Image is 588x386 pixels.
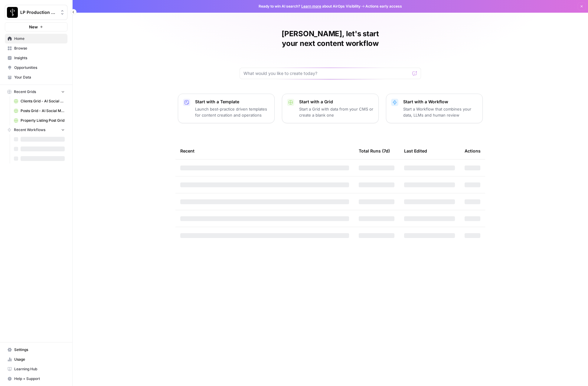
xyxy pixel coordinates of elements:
span: LP Production Workloads [20,9,57,15]
span: Help + Support [14,376,65,381]
a: Learn more [301,4,321,8]
span: Home [14,36,65,41]
a: Property Listing Post Grid [11,116,67,125]
p: Start a Workflow that combines your data, LLMs and human review [403,106,478,118]
p: Start with a Template [195,99,269,105]
p: Start with a Workflow [403,99,478,105]
a: Opportunities [5,63,67,72]
a: Usage [5,355,67,364]
p: Start a Grid with data from your CMS or create a blank one [299,106,374,118]
img: LP Production Workloads Logo [7,7,18,18]
span: Clients Grid - AI Social Media [21,98,65,104]
span: Settings [14,347,65,352]
a: Home [5,34,67,43]
a: Insights [5,53,67,63]
span: Opportunities [14,65,65,70]
a: Posts Grid - AI Social Media [11,106,67,116]
span: Usage [14,357,65,362]
button: Start with a GridStart a Grid with data from your CMS or create a blank one [282,94,379,123]
div: Last Edited [404,143,427,159]
span: Ready to win AI search? about AirOps Visibility [259,4,361,9]
a: Clients Grid - AI Social Media [11,96,67,106]
button: Help + Support [5,374,67,384]
button: New [5,22,67,31]
button: Start with a TemplateLaunch best-practice driven templates for content creation and operations [178,94,275,123]
span: Browse [14,46,65,51]
span: Recent Grids [14,89,36,95]
button: Recent Workflows [5,125,67,134]
a: Browse [5,43,67,53]
input: What would you like to create today? [243,70,410,76]
div: Total Runs (7d) [359,143,390,159]
span: Your Data [14,75,65,80]
button: Start with a WorkflowStart a Workflow that combines your data, LLMs and human review [386,94,483,123]
div: Actions [465,143,481,159]
a: Your Data [5,72,67,82]
span: Property Listing Post Grid [21,118,65,123]
span: Insights [14,55,65,61]
h1: [PERSON_NAME], let's start your next content workflow [240,29,421,48]
button: Workspace: LP Production Workloads [5,5,67,20]
span: Posts Grid - AI Social Media [21,108,65,114]
span: Learning Hub [14,366,65,372]
span: Actions early access [365,4,402,9]
div: Recent [180,143,349,159]
a: Learning Hub [5,364,67,374]
a: Settings [5,345,67,355]
span: New [29,24,38,30]
span: Recent Workflows [14,127,45,133]
button: Recent Grids [5,87,67,96]
p: Launch best-practice driven templates for content creation and operations [195,106,269,118]
p: Start with a Grid [299,99,374,105]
